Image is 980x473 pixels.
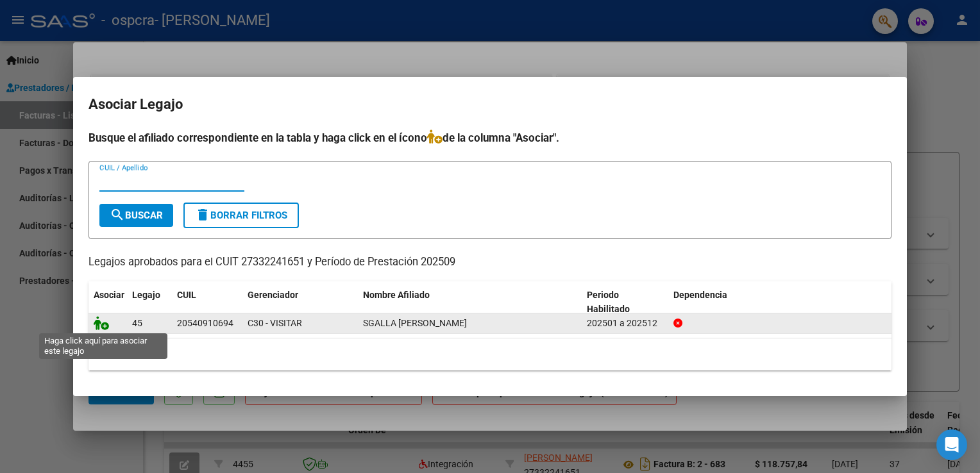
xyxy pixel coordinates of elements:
datatable-header-cell: Dependencia [668,281,892,324]
span: C30 - VISITAR [248,318,302,328]
div: 20540910694 [177,316,233,331]
datatable-header-cell: Gerenciador [242,281,358,324]
span: Dependencia [673,290,727,300]
datatable-header-cell: Periodo Habilitado [582,281,668,324]
div: 1 registros [89,338,891,370]
span: SGALLA AGUSTIN EZEQUIEL [363,318,467,328]
div: 202501 a 202512 [587,316,663,331]
span: 45 [132,318,142,328]
span: Borrar Filtros [195,210,287,221]
button: Buscar [99,204,173,227]
span: Asociar [94,290,124,300]
span: Nombre Afiliado [363,290,430,300]
datatable-header-cell: Asociar [89,281,127,324]
div: Open Intercom Messenger [936,429,967,460]
datatable-header-cell: CUIL [172,281,242,324]
datatable-header-cell: Legajo [127,281,172,324]
datatable-header-cell: Nombre Afiliado [358,281,582,324]
h2: Asociar Legajo [89,92,891,117]
h4: Busque el afiliado correspondiente en la tabla y haga click en el ícono de la columna "Asociar". [89,129,891,146]
mat-icon: delete [195,207,210,222]
span: Periodo Habilitado [587,290,630,315]
button: Borrar Filtros [183,203,299,228]
mat-icon: search [110,207,125,222]
span: Legajo [132,290,160,300]
p: Legajos aprobados para el CUIT 27332241651 y Período de Prestación 202509 [89,254,891,270]
span: Buscar [110,210,163,221]
span: CUIL [177,290,196,300]
span: Gerenciador [248,290,298,300]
